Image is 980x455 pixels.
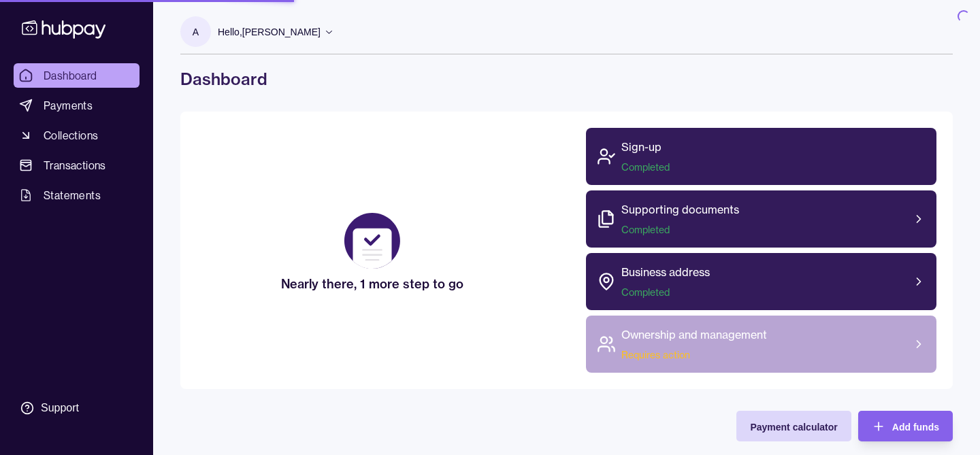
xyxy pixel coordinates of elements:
[14,63,140,88] a: Dashboard
[41,401,79,416] div: Support
[858,411,953,441] button: Add funds
[14,153,140,178] a: Transactions
[736,411,851,441] button: Payment calculator
[586,190,937,248] a: Supporting documentsCompleted
[621,223,739,237] span: Completed
[44,97,93,114] span: Payments
[750,422,837,433] span: Payment calculator
[14,93,140,118] a: Payments
[586,316,937,373] a: Ownership and managementRequires action
[586,253,937,310] a: Business addressCompleted
[193,24,199,39] p: A
[180,68,953,90] h1: Dashboard
[621,201,739,218] p: Supporting documents
[44,67,97,84] span: Dashboard
[621,161,670,174] span: Completed
[892,422,939,433] span: Add funds
[44,187,101,203] span: Statements
[14,183,140,207] a: Statements
[281,275,463,294] h2: Nearly there, 1 more step to go
[14,123,140,148] a: Collections
[621,139,670,155] p: Sign-up
[621,348,767,362] span: Requires action
[44,127,98,144] span: Collections
[621,286,710,299] span: Completed
[14,394,140,422] a: Support
[621,264,710,280] p: Business address
[621,326,767,343] p: Ownership and management
[338,207,406,275] div: animation
[44,157,106,173] span: Transactions
[218,24,321,39] p: Hello, [PERSON_NAME]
